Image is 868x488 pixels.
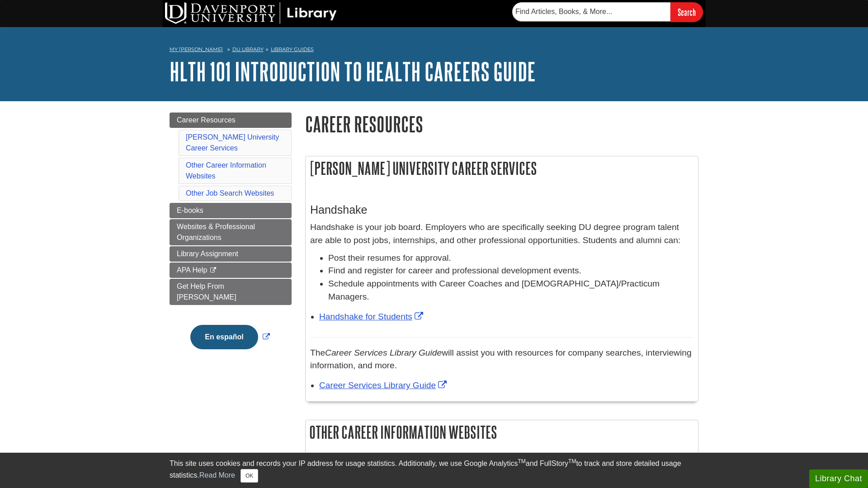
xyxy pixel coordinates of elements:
[170,43,698,58] nav: breadcrumb
[209,267,217,273] i: This link opens in a new window
[670,2,703,22] input: Search
[328,277,693,304] li: Schedule appointments with Career Coaches and [DEMOGRAPHIC_DATA]/Practicum Managers.
[232,46,264,52] a: DU Library
[328,252,693,265] li: Post their resumes for approval.
[188,333,272,341] a: Link opens in new window
[319,380,449,390] a: Link opens in new window
[177,250,238,258] span: Library Assignment
[199,471,235,479] a: Read More
[177,206,203,214] span: E-books
[512,2,670,21] input: Find Articles, Books, & More...
[306,156,698,180] h2: [PERSON_NAME] University Career Services
[512,2,703,22] form: Searches DU Library's articles, books, and more
[170,279,292,305] a: Get Help From [PERSON_NAME]
[177,223,255,241] span: Websites & Professional Organizations
[165,2,337,24] img: DU Library
[170,203,292,218] a: E-books
[305,113,698,136] h1: Career Resources
[310,203,693,216] h3: Handshake
[306,420,698,444] h2: Other Career Information Websites
[177,266,207,274] span: APA Help
[809,469,868,488] button: Library Chat
[271,46,314,52] a: Library Guides
[170,113,292,128] a: Career Resources
[170,219,292,245] a: Websites & Professional Organizations
[170,57,536,85] a: HLTH 101 Introduction to Health Careers Guide
[170,113,292,365] div: Guide Page Menu
[518,458,525,465] sup: TM
[186,189,274,197] a: Other Job Search Websites
[568,458,576,465] sup: TM
[170,263,292,278] a: APA Help
[319,312,425,321] a: Link opens in new window
[190,325,258,349] button: En español
[328,264,693,277] li: Find and register for career and professional development events.
[186,133,279,152] a: [PERSON_NAME] University Career Services
[310,347,693,373] p: The will assist you with resources for company searches, interviewing information, and more.
[170,458,698,483] div: This site uses cookies and records your IP address for usage statistics. Additionally, we use Goo...
[186,161,266,180] a: Other Career Information Websites
[241,469,258,483] button: Close
[170,246,292,262] a: Library Assignment
[177,282,236,301] span: Get Help From [PERSON_NAME]
[170,46,223,53] a: My [PERSON_NAME]
[177,116,236,124] span: Career Resources
[325,348,442,357] em: Career Services Library Guide
[310,221,693,247] p: Handshake is your job board. Employers who are specifically seeking DU degree program talent are ...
